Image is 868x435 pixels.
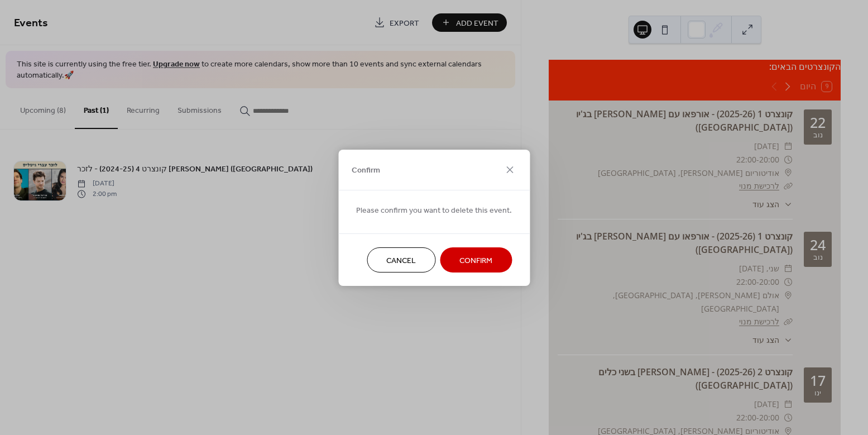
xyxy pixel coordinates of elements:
[459,255,492,266] span: Confirm
[440,247,512,273] button: Confirm
[356,204,512,216] span: Please confirm you want to delete this event.
[367,247,435,273] button: Cancel
[386,255,416,266] span: Cancel
[352,165,380,176] span: Confirm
